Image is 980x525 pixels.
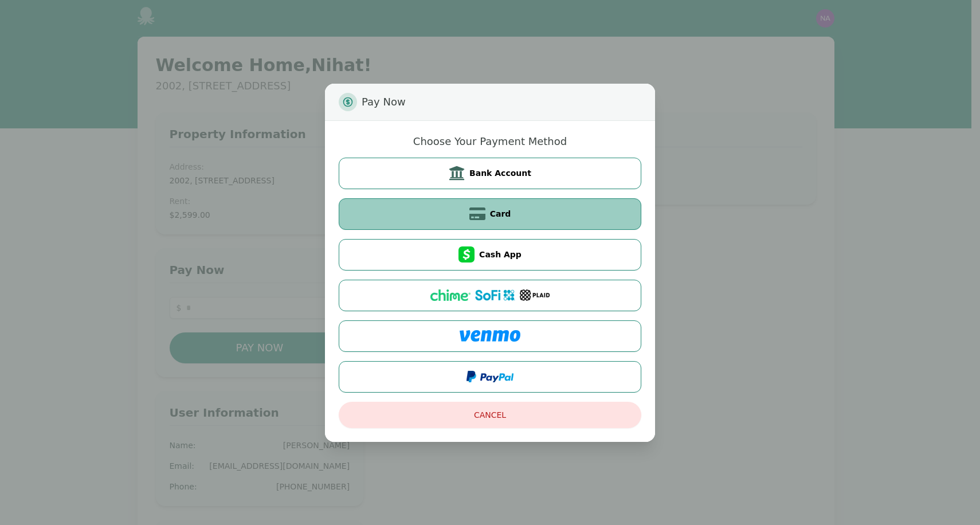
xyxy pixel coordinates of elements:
[479,249,522,260] span: Cash App
[339,198,641,230] button: Card
[469,167,531,179] span: Bank Account
[460,330,520,342] img: Venmo logo
[413,135,567,148] h2: Choose Your Payment Method
[339,239,641,271] button: Cash App
[430,289,471,301] img: Chime logo
[475,289,515,301] img: SoFi logo
[467,371,513,382] img: PayPal logo
[339,402,641,428] button: Cancel
[339,158,641,189] button: Bank Account
[490,208,511,220] span: Card
[362,93,406,111] span: Pay Now
[520,289,550,301] img: Plaid logo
